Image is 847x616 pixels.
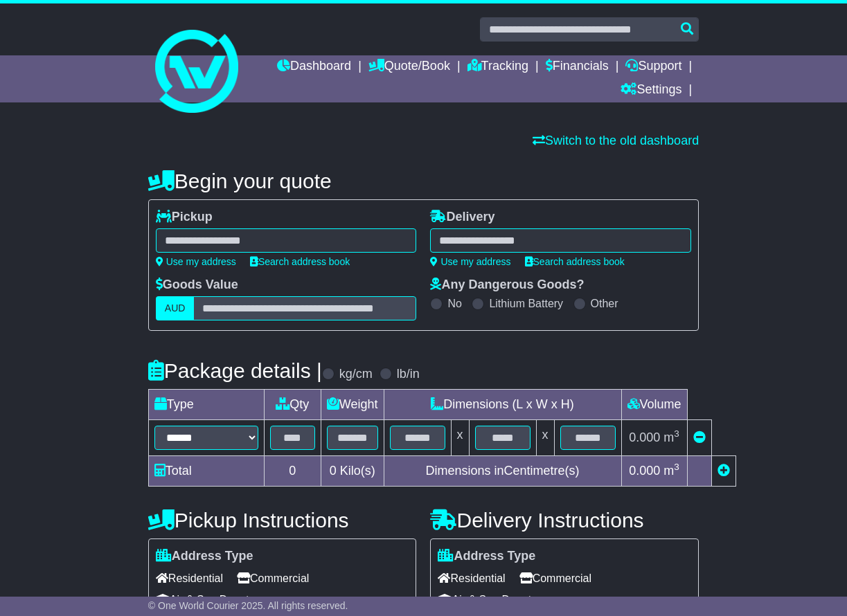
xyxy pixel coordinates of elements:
[621,390,687,420] td: Volume
[621,79,681,102] a: Settings
[156,549,253,564] label: Address Type
[321,456,384,487] td: Kilo(s)
[156,296,195,320] label: AUD
[693,431,706,444] a: Remove this item
[339,367,373,382] label: kg/cm
[148,456,264,487] td: Total
[663,431,679,444] span: m
[663,464,679,478] span: m
[148,390,264,420] td: Type
[438,589,531,610] span: Air & Sea Depot
[156,256,236,267] a: Use my address
[525,256,625,267] a: Search address book
[156,278,238,293] label: Goods Value
[148,509,417,532] h4: Pickup Instructions
[264,456,321,487] td: 0
[717,464,730,478] a: Add new item
[384,390,621,420] td: Dimensions (L x W x H)
[533,134,699,147] a: Switch to the old dashboard
[674,462,679,472] sup: 3
[277,55,351,79] a: Dashboard
[447,297,461,310] label: No
[148,359,322,382] h4: Package details |
[264,390,321,420] td: Qty
[384,456,621,487] td: Dimensions in Centimetre(s)
[156,210,213,225] label: Pickup
[430,509,699,532] h4: Delivery Instructions
[156,568,223,589] span: Residential
[591,297,618,310] label: Other
[430,278,584,293] label: Any Dangerous Goods?
[467,55,528,79] a: Tracking
[629,464,660,478] span: 0.000
[438,568,505,589] span: Residential
[148,170,699,192] h4: Begin your quote
[430,210,494,225] label: Delivery
[330,464,337,478] span: 0
[237,568,309,589] span: Commercial
[536,420,554,456] td: x
[674,428,679,439] sup: 3
[321,390,384,420] td: Weight
[519,568,591,589] span: Commercial
[489,297,563,310] label: Lithium Battery
[430,256,510,267] a: Use my address
[625,55,681,79] a: Support
[438,549,535,564] label: Address Type
[397,367,420,382] label: lb/in
[148,600,348,611] span: © One World Courier 2025. All rights reserved.
[156,589,249,610] span: Air & Sea Depot
[629,431,660,444] span: 0.000
[451,420,469,456] td: x
[250,256,350,267] a: Search address book
[546,55,609,79] a: Financials
[368,55,450,79] a: Quote/Book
